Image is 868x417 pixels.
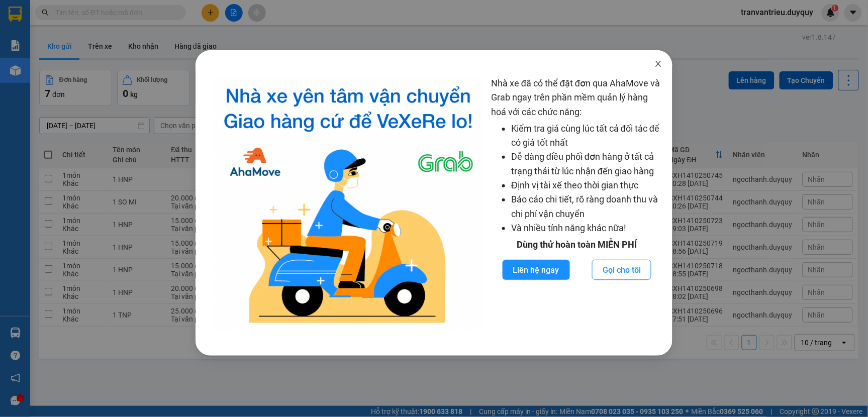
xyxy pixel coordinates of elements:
span: Gọi cho tôi [603,264,641,276]
button: Close [644,50,672,78]
li: Và nhiều tính năng khác nữa! [511,221,662,235]
span: Liên hệ ngay [513,264,559,276]
li: Dễ dàng điều phối đơn hàng ở tất cả trạng thái từ lúc nhận đến giao hàng [511,150,662,178]
div: Dùng thử hoàn toàn MIỄN PHÍ [491,238,662,252]
img: logo [214,76,484,331]
button: Liên hệ ngay [503,260,570,280]
span: close [654,60,662,68]
li: Kiểm tra giá cùng lúc tất cả đối tác để có giá tốt nhất [511,122,662,150]
li: Định vị tài xế theo thời gian thực [511,178,662,192]
button: Gọi cho tôi [592,260,651,280]
li: Báo cáo chi tiết, rõ ràng doanh thu và chi phí vận chuyển [511,192,662,221]
div: Nhà xe đã có thể đặt đơn qua AhaMove và Grab ngay trên phần mềm quản lý hàng hoá với các chức năng: [491,76,662,331]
